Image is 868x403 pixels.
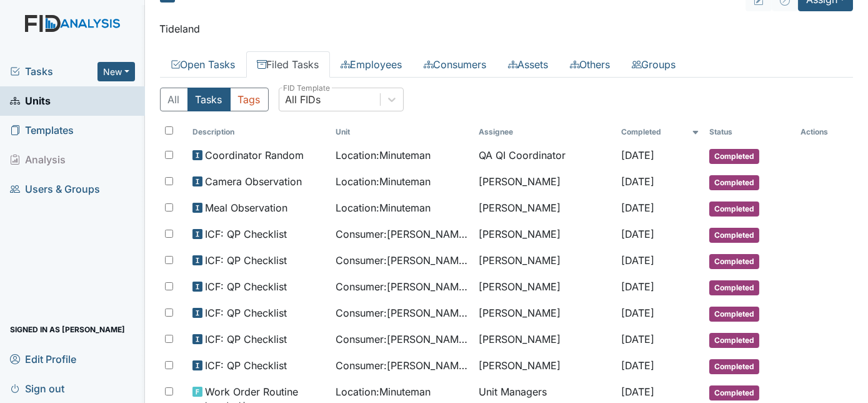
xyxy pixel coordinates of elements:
[330,51,413,78] a: Employees
[10,121,74,140] span: Templates
[336,279,469,294] span: Consumer : [PERSON_NAME]
[336,332,469,347] span: Consumer : [PERSON_NAME][GEOGRAPHIC_DATA]
[474,169,617,195] td: [PERSON_NAME]
[474,248,617,274] td: [PERSON_NAME]
[559,51,621,78] a: Others
[160,88,188,111] button: All
[336,305,469,320] span: Consumer : [PERSON_NAME]
[10,349,76,369] span: Edit Profile
[621,385,654,398] span: [DATE]
[709,307,759,322] span: Completed
[704,121,796,143] th: Toggle SortBy
[336,358,469,373] span: Consumer : [PERSON_NAME]
[187,121,331,143] th: Toggle SortBy
[709,175,759,190] span: Completed
[336,200,431,215] span: Location : Minuteman
[286,92,321,107] div: All FIDs
[474,300,617,327] td: [PERSON_NAME]
[621,201,654,214] span: [DATE]
[246,51,330,78] a: Filed Tasks
[616,121,704,143] th: Toggle SortBy
[336,227,469,242] span: Consumer : [PERSON_NAME]
[621,333,654,345] span: [DATE]
[474,353,617,379] td: [PERSON_NAME]
[205,358,287,373] span: ICF: QP Checklist
[621,307,654,319] span: [DATE]
[796,121,853,143] th: Actions
[621,280,654,293] span: [DATE]
[10,64,97,79] a: Tasks
[336,174,431,189] span: Location : Minuteman
[10,180,100,199] span: Users & Groups
[336,384,431,399] span: Location : Minuteman
[205,253,287,268] span: ICF: QP Checklist
[160,88,269,111] div: Type filter
[336,148,431,163] span: Location : Minuteman
[709,280,759,295] span: Completed
[709,149,759,164] span: Completed
[709,201,759,217] span: Completed
[474,222,617,248] td: [PERSON_NAME]
[621,149,654,161] span: [DATE]
[187,88,231,111] button: Tasks
[230,88,269,111] button: Tags
[165,126,173,135] input: Toggle All Rows Selected
[709,228,759,243] span: Completed
[474,143,617,169] td: QA QI Coordinator
[205,227,287,242] span: ICF: QP Checklist
[10,379,64,398] span: Sign out
[10,320,125,339] span: Signed in as [PERSON_NAME]
[497,51,559,78] a: Assets
[474,327,617,353] td: [PERSON_NAME]
[621,359,654,372] span: [DATE]
[621,175,654,188] span: [DATE]
[205,332,287,347] span: ICF: QP Checklist
[205,148,304,163] span: Coordinator Random
[205,174,302,189] span: Camera Observation
[474,274,617,300] td: [PERSON_NAME]
[97,62,135,81] button: New
[160,21,854,36] p: Tideland
[621,51,687,78] a: Groups
[621,228,654,240] span: [DATE]
[205,200,287,215] span: Meal Observation
[205,279,287,294] span: ICF: QP Checklist
[160,51,246,78] a: Open Tasks
[413,51,497,78] a: Consumers
[709,254,759,269] span: Completed
[474,121,617,143] th: Assignee
[336,253,469,268] span: Consumer : [PERSON_NAME]
[709,333,759,348] span: Completed
[205,305,287,320] span: ICF: QP Checklist
[621,254,654,267] span: [DATE]
[331,121,474,143] th: Toggle SortBy
[10,91,51,111] span: Units
[709,385,759,400] span: Completed
[474,195,617,222] td: [PERSON_NAME]
[709,359,759,374] span: Completed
